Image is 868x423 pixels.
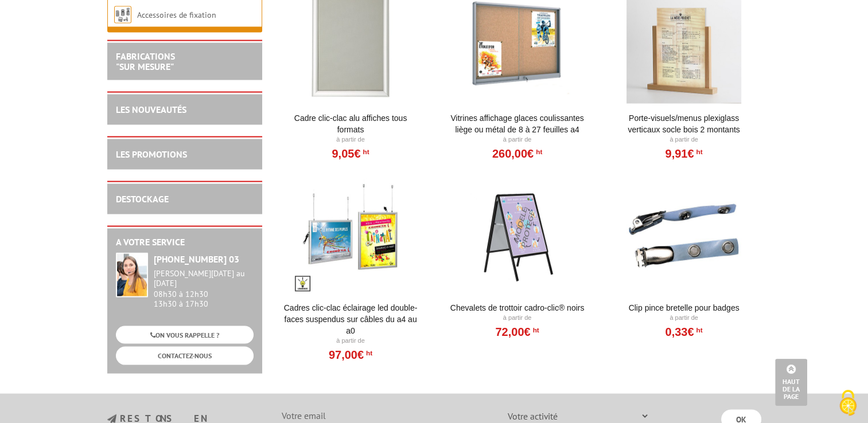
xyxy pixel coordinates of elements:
a: 0,33€HT [665,328,702,335]
sup: HT [364,349,372,357]
p: À partir de [280,336,422,346]
sup: HT [534,148,542,156]
img: Accessoires de fixation [114,6,131,23]
a: Cadres clic-clac éclairage LED double-faces suspendus sur câbles du A4 au A0 [280,302,422,336]
a: LES NOUVEAUTÉS [116,104,186,115]
p: À partir de [446,314,588,323]
a: Accessoires de fixation [137,10,216,20]
a: 72,00€HT [495,328,539,335]
h2: A votre service [116,237,254,248]
a: FABRICATIONS"Sur Mesure" [116,50,175,72]
sup: HT [694,148,702,156]
a: Haut de la page [775,359,807,406]
a: ON VOUS RAPPELLE ? [116,326,254,344]
p: À partir de [280,135,422,144]
p: À partir de [446,135,588,144]
a: Clip Pince bretelle pour badges [613,302,755,314]
a: 97,00€HT [329,351,372,358]
a: DESTOCKAGE [116,193,169,205]
p: À partir de [613,314,755,323]
div: [PERSON_NAME][DATE] au [DATE] [154,269,254,288]
img: widget-service.jpg [116,253,148,297]
sup: HT [360,148,369,156]
sup: HT [531,326,539,334]
button: Cookies (fenêtre modale) [828,384,868,423]
a: Cadre Clic-Clac Alu affiches tous formats [280,112,422,135]
strong: [PHONE_NUMBER] 03 [154,253,239,265]
a: 9,05€HT [332,150,369,157]
a: 9,91€HT [665,150,702,157]
div: 08h30 à 12h30 13h30 à 17h30 [154,269,254,308]
p: À partir de [613,135,755,144]
img: Cookies (fenêtre modale) [834,389,862,417]
a: Chevalets de trottoir Cadro-Clic® Noirs [446,302,588,314]
a: Porte-Visuels/Menus Plexiglass Verticaux Socle Bois 2 Montants [613,112,755,135]
a: CONTACTEZ-NOUS [116,347,254,365]
a: LES PROMOTIONS [116,148,187,160]
a: Vitrines affichage glaces coulissantes liège ou métal de 8 à 27 feuilles A4 [446,112,588,135]
sup: HT [694,326,702,334]
a: 260,00€HT [492,150,542,157]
